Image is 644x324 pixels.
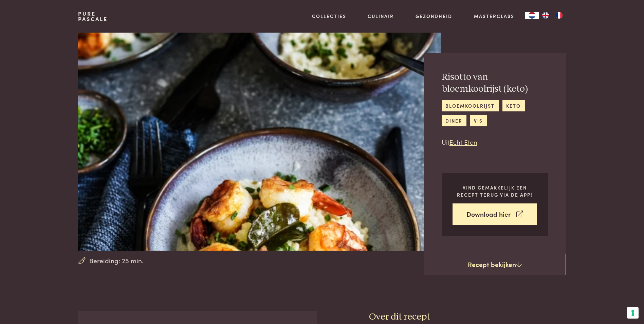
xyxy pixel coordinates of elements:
div: Language [525,12,539,19]
a: Collecties [312,13,346,20]
button: Uw voorkeuren voor toestemming voor trackingtechnologieën [627,307,639,319]
p: Vind gemakkelijk een recept terug via de app! [453,184,537,198]
img: Risotto van bloemkoolrijst (keto) [78,33,441,251]
a: vis [470,115,487,126]
h2: Risotto van bloemkoolrijst (keto) [442,71,548,95]
p: Uit [442,137,548,147]
h3: Over dit recept [369,311,566,323]
a: bloemkoolrijst [442,100,499,111]
a: Recept bekijken [424,254,566,275]
a: Gezondheid [416,13,452,20]
a: Echt Eten [449,137,477,146]
a: NL [525,12,539,19]
a: PurePascale [78,11,108,22]
a: Masterclass [474,13,514,20]
a: keto [502,100,525,111]
a: FR [552,12,566,19]
aside: Language selected: Nederlands [525,12,566,19]
a: Culinair [368,13,394,20]
span: Bereiding: 25 min. [89,256,144,266]
a: Download hier [453,203,537,225]
ul: Language list [539,12,566,19]
a: diner [442,115,466,126]
a: EN [539,12,552,19]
